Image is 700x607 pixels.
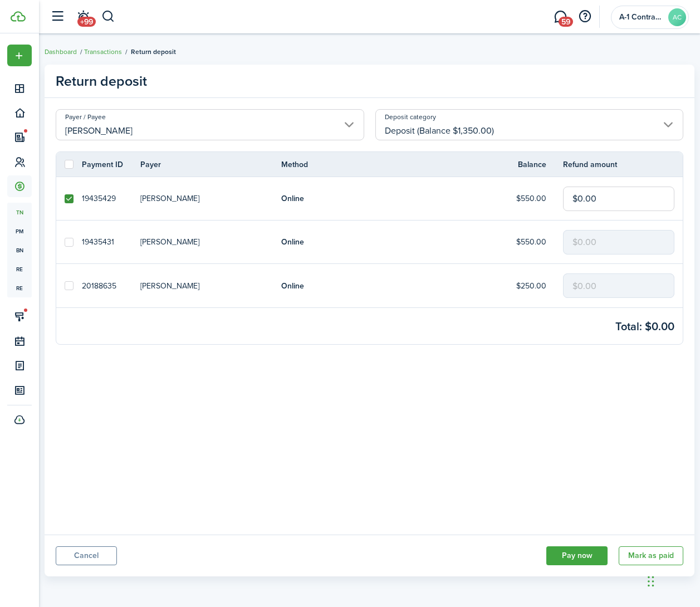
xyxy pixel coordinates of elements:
input: 0.00 [563,187,674,211]
a: [PERSON_NAME] [140,264,281,307]
button: Open sidebar [47,6,68,27]
a: re [7,278,32,297]
checkout-total-main: Total: $0.00 [615,318,674,335]
button: Pay now [546,546,608,565]
p: [PERSON_NAME] [140,193,199,204]
a: 19435429 [82,177,140,220]
span: 59 [559,17,573,27]
th: Method [281,159,422,170]
p: [PERSON_NAME] [140,280,199,292]
a: $550.00 [422,221,563,263]
a: [PERSON_NAME] [140,221,281,263]
p: $550.00 [516,236,546,248]
a: bn [7,241,32,260]
table-info-title: Online [281,236,304,248]
a: Online [281,221,422,263]
a: $250.00 [422,264,563,307]
p: $250.00 [516,280,546,292]
a: Cancel [56,546,117,565]
p: 20188635 [82,280,116,292]
th: Payer [140,159,281,170]
table-info-title: Online [281,280,304,292]
a: Online [281,177,422,220]
a: Dashboard [45,47,77,57]
p: $550.00 [516,193,546,204]
button: Search [101,7,115,26]
button: Open resource center [575,7,594,26]
p: 19435429 [82,193,116,204]
span: Return deposit [131,47,176,57]
table-info-title: Online [281,193,304,204]
a: Messaging [550,3,571,31]
span: A-1 Contractor Storage [619,13,664,21]
button: Mark as paid [619,546,683,565]
a: 19435431 [82,221,140,263]
a: re [7,260,32,278]
a: Notifications [72,3,94,31]
p: 19435431 [82,236,114,248]
span: +99 [77,17,96,27]
th: Payment ID [82,159,140,170]
iframe: Chat Widget [644,554,700,607]
button: Open menu [7,45,32,66]
a: Online [281,264,422,307]
img: TenantCloud [11,11,26,22]
avatar-text: AC [668,8,686,26]
div: Drag [648,565,654,598]
a: $550.00 [422,177,563,220]
panel-main-title: Return deposit [56,71,147,92]
a: Transactions [84,47,122,57]
th: Refund amount [563,159,683,170]
p: [PERSON_NAME] [140,236,199,248]
a: 20188635 [82,264,140,307]
a: pm [7,222,32,241]
a: [PERSON_NAME] [140,177,281,220]
a: tn [7,203,32,222]
th: Balance [518,159,563,170]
